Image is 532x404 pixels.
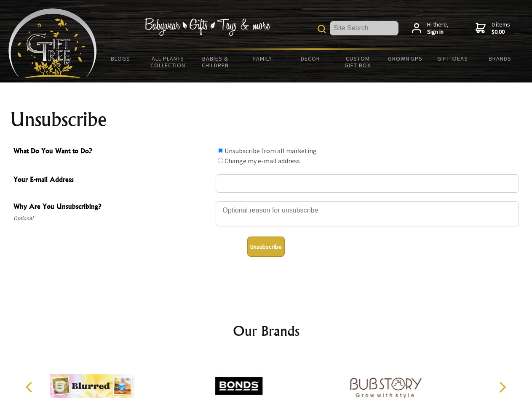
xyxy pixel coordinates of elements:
[10,109,522,130] h1: Unsubscribe
[216,174,519,193] input: Your E-mail Address
[476,21,510,36] a: 0 items$0.00
[17,321,516,341] h2: Our Brands
[216,201,519,226] textarea: Why Are You Unsubscribing?
[239,50,287,67] a: Family
[13,201,211,213] span: Why Are You Unsubscribing?
[429,50,476,67] a: Gift Ideas
[427,28,449,36] strong: Sign in
[412,21,449,36] a: Hi there,Sign in
[97,50,144,67] a: BLOGS
[492,21,510,36] span: 0 items
[13,213,211,223] span: Optional
[493,378,511,396] button: Next
[492,28,510,36] strong: $0.00
[218,148,223,153] input: What Do You Want to Do?
[144,18,270,36] img: Babywear - Gifts - Toys & more
[318,25,326,33] img: product search
[13,146,211,158] span: What Do You Want to Do?
[225,146,317,155] label: Unsubscribe from all marketing
[192,50,239,74] a: Babies & Children
[21,378,40,396] button: Previous
[225,157,300,165] label: Change my e-mail address
[218,158,223,163] input: What Do You Want to Do?
[247,237,285,257] button: Unsubscribe
[334,50,382,74] a: Custom Gift Box
[476,50,524,67] a: Brands
[8,8,97,78] img: Babyware - Gifts - Toys and more...
[330,21,398,35] input: Site Search
[286,50,334,67] a: Decor
[427,21,449,36] span: Hi there,
[13,174,211,186] span: Your E-mail Address
[381,50,429,67] a: Grown Ups
[144,50,192,74] a: All Plants Collection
